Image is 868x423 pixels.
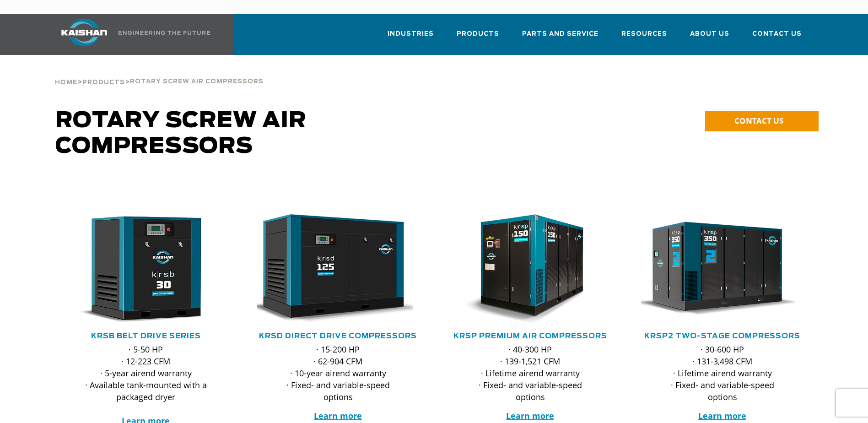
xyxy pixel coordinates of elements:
[698,410,746,421] a: Learn more
[690,29,729,39] span: About Us
[442,214,605,324] img: krsp150
[55,78,77,86] a: Home
[65,214,227,324] div: krsb30
[388,22,434,53] a: Industries
[58,214,221,324] img: krsb30
[522,29,598,39] span: Parts and Service
[705,111,819,131] a: CONTACT US
[55,110,307,157] span: Rotary Screw Air Compressors
[275,343,401,403] p: · 15-200 HP · 62-904 CFM · 10-year airend warranty · Fixed- and variable-speed options
[457,22,499,53] a: Products
[82,78,125,86] a: Products
[634,214,797,324] img: krsp350
[55,80,77,86] span: Home
[449,214,612,324] div: krsp150
[388,29,434,39] span: Industries
[734,115,783,126] span: CONTACT US
[467,343,593,403] p: · 40-300 HP · 139-1,521 CFM · Lifetime airend warranty · Fixed- and variable-speed options
[130,79,264,85] span: Rotary Screw Air Compressors
[82,80,125,86] span: Products
[119,31,210,35] img: Engineering the future
[752,29,802,39] span: Contact Us
[55,55,264,90] div: > >
[621,29,667,39] span: Resources
[250,214,413,324] img: krsd125
[453,332,607,340] a: KRSP Premium Air Compressors
[91,332,201,340] a: KRSB Belt Drive Series
[644,332,800,340] a: KRSP2 Two-Stage Compressors
[506,410,554,421] a: Learn more
[50,19,119,46] img: kaishan logo
[659,343,786,403] p: · 30-600 HP · 131-3,498 CFM · Lifetime airend warranty · Fixed- and variable-speed options
[50,14,212,55] a: Kaishan USA
[641,214,804,324] div: krsp350
[522,22,598,53] a: Parts and Service
[752,22,802,53] a: Contact Us
[621,22,667,53] a: Resources
[259,332,417,340] a: KRSD Direct Drive Compressors
[314,410,362,421] a: Learn more
[690,22,729,53] a: About Us
[257,214,420,324] div: krsd125
[457,29,499,39] span: Products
